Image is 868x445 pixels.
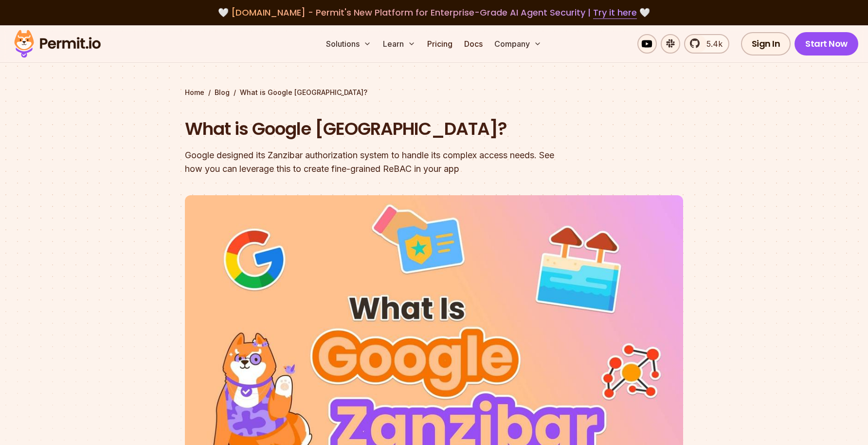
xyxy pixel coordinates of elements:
[185,88,683,97] div: / /
[322,34,375,54] button: Solutions
[460,34,487,54] a: Docs
[215,88,230,97] a: Blog
[701,38,723,50] span: 5.4k
[379,34,419,54] button: Learn
[423,34,456,54] a: Pricing
[684,34,729,54] a: 5.4k
[10,27,105,60] img: Permit logo
[23,6,845,19] div: 🤍 🤍
[795,32,858,56] a: Start Now
[185,88,204,97] a: Home
[741,32,791,56] a: Sign In
[490,34,545,54] button: Company
[185,117,559,141] h1: What is Google [GEOGRAPHIC_DATA]?
[185,148,559,176] div: Google designed its Zanzibar authorization system to handle its complex access needs. See how you...
[231,6,637,19] span: [DOMAIN_NAME] - Permit's New Platform for Enterprise-Grade AI Agent Security |
[593,6,637,19] a: Try it here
